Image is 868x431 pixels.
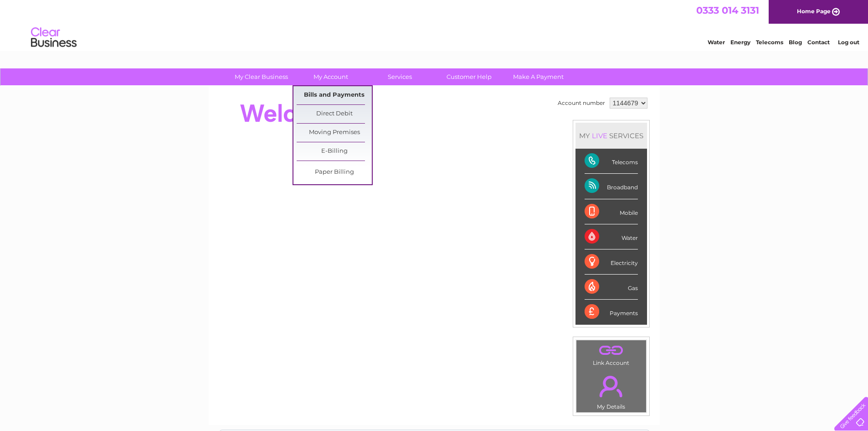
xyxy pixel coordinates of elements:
[431,68,507,85] a: Customer Help
[579,343,644,358] a: .
[838,39,859,46] a: Log out
[297,105,372,123] a: Direct Debit
[362,68,437,85] a: Services
[297,142,372,161] a: E-Billing
[297,86,372,104] a: Bills and Payments
[293,68,368,85] a: My Account
[696,5,759,16] a: 0333 014 3131
[585,199,638,224] div: Mobile
[224,68,299,85] a: My Clear Business
[730,39,750,46] a: Energy
[789,39,802,46] a: Blog
[585,300,638,324] div: Payments
[585,249,638,275] div: Electricity
[575,123,647,149] div: MY SERVICES
[31,24,77,52] img: logo.png
[807,39,830,46] a: Contact
[297,163,372,182] a: Paper Billing
[585,149,638,174] div: Telecoms
[297,124,372,142] a: Moving Premises
[585,174,638,199] div: Broadband
[576,340,647,369] td: Link Account
[576,368,647,413] td: My Details
[585,224,638,249] div: Water
[579,370,644,402] a: .
[555,95,607,111] td: Account number
[219,5,650,44] div: Clear Business is a trading name of Verastar Limited (registered in [GEOGRAPHIC_DATA] No. 3667643...
[590,131,609,140] div: LIVE
[756,39,783,46] a: Telecoms
[585,275,638,300] div: Gas
[708,39,725,46] a: Water
[501,68,576,85] a: Make A Payment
